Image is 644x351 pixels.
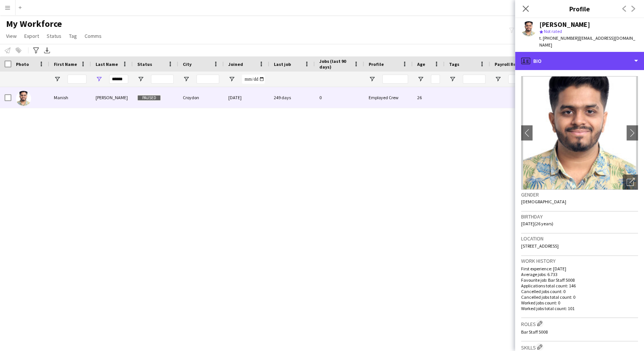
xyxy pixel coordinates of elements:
p: Cancelled jobs count: 0 [521,289,638,294]
button: Open Filter Menu [417,76,424,83]
span: City [183,61,192,67]
h3: Birthday [521,213,638,220]
span: Export [24,33,39,39]
span: Payroll Ref [495,61,518,67]
div: 26 [413,87,445,108]
button: Open Filter Menu [96,76,102,83]
span: [STREET_ADDRESS] [521,243,559,249]
input: Joined Filter Input [242,75,265,84]
div: Bio [515,52,644,70]
span: Joined [228,61,243,67]
h3: Gender [521,191,638,198]
div: Manish [49,87,91,108]
div: 0 [315,87,364,108]
span: Status [47,33,61,39]
img: Manish Sunder [16,91,31,106]
button: Open Filter Menu [369,76,375,83]
a: Tag [66,31,80,41]
span: [DATE] (26 years) [521,221,553,226]
span: [DEMOGRAPHIC_DATA] [521,199,566,204]
span: Paused [137,95,161,101]
span: Last Name [96,61,118,67]
div: Croydon [178,87,224,108]
input: Last Name Filter Input [109,75,128,84]
span: Profile [369,61,384,67]
h3: Work history [521,257,638,264]
div: 249 days [269,87,315,108]
span: First Name [54,61,77,67]
a: Status [44,31,64,41]
a: View [3,31,20,41]
span: Tag [69,33,77,39]
p: Worked jobs total count: 101 [521,306,638,311]
h3: Skills [521,343,638,351]
span: Age [417,61,425,67]
div: [PERSON_NAME] [91,87,133,108]
div: [PERSON_NAME] [539,21,590,28]
span: My Workforce [6,18,62,30]
input: First Name Filter Input [68,75,86,84]
button: Open Filter Menu [54,76,61,83]
p: Applications total count: 146 [521,283,638,289]
span: Comms [85,33,102,39]
input: Tags Filter Input [463,75,485,84]
span: View [6,33,17,39]
h3: Location [521,235,638,242]
h3: Profile [515,4,644,14]
input: Status Filter Input [151,75,174,84]
p: First experience: [DATE] [521,266,638,271]
input: Profile Filter Input [382,75,408,84]
a: Export [21,31,42,41]
div: Open photos pop-in [623,175,638,190]
h3: Roles [521,320,638,328]
p: Worked jobs count: 0 [521,300,638,306]
app-action-btn: Export XLSX [42,46,52,55]
button: Open Filter Menu [137,76,144,83]
img: Crew avatar or photo [521,76,638,190]
app-action-btn: Advanced filters [31,46,41,55]
button: Open Filter Menu [495,76,501,83]
span: Last job [274,61,291,67]
p: Favourite job: Bar Staff 5008 [521,277,638,283]
input: Age Filter Input [431,75,440,84]
div: [DATE] [224,87,269,108]
span: Status [137,61,152,67]
a: Comms [82,31,105,41]
span: Not rated [544,28,562,34]
p: Cancelled jobs total count: 0 [521,294,638,300]
p: Average jobs: 6.733 [521,271,638,277]
button: Open Filter Menu [449,76,456,83]
input: Payroll Ref Filter Input [508,75,561,84]
div: Employed Crew [364,87,413,108]
span: Bar Staff 5008 [521,329,548,335]
button: Open Filter Menu [183,76,190,83]
span: Photo [16,61,29,67]
span: Tags [449,61,459,67]
input: City Filter Input [196,75,219,84]
span: t. [PHONE_NUMBER] [539,35,579,41]
button: Open Filter Menu [228,76,235,83]
span: | [EMAIL_ADDRESS][DOMAIN_NAME] [539,35,635,48]
span: Jobs (last 90 days) [319,58,350,70]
